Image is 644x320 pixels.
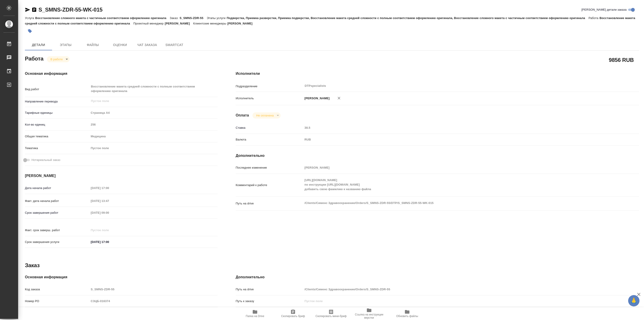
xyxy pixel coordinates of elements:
[89,121,218,128] input: Пустое поле
[38,7,103,13] a: S_SMNS-ZDR-55-WK-015
[31,7,37,12] button: Скопировать ссылку
[89,109,218,117] div: Страница А4
[35,16,170,20] p: Восстановление сложного макета с частичным соответствием оформлению оригинала
[25,199,89,203] p: Факт. дата начала работ
[31,158,60,162] span: Нотариальный заказ
[303,286,606,293] input: Пустое поле
[163,42,185,48] span: SmartCat
[55,42,77,48] span: Этапы
[628,295,639,306] button: 🙏
[227,16,589,20] p: Подверстка, Приемка разверстки, Приемка подверстки, Восстановление макета средней сложности с пол...
[25,186,89,190] p: Дата начала работ
[25,274,218,280] h4: Основная информация
[315,315,346,318] span: Скопировать мини-бриф
[236,307,274,320] button: Папка на Drive
[25,71,218,76] h4: Основная информация
[25,16,35,20] p: Услуга
[82,42,104,48] span: Файлы
[303,164,606,171] input: Пустое поле
[25,262,40,269] h2: Заказ
[255,114,275,117] button: Не оплачена
[25,7,30,12] button: Скопировать ссылку для ЯМессенджера
[136,42,158,48] span: Чат заказа
[303,124,606,131] input: Пустое поле
[180,16,207,20] p: S_SMNS-ZDR-55
[630,296,638,305] span: 🙏
[589,16,600,20] p: Работа
[207,16,227,20] p: Этапы услуги
[236,84,303,89] p: Подразделение
[353,313,385,319] span: Ссылка на инструкции верстки
[25,99,89,104] p: Направление перевода
[396,315,418,318] span: Обновить файлы
[28,42,49,48] span: Детали
[236,126,303,130] p: Ставка
[236,183,303,187] p: Комментарий к работе
[25,111,89,115] p: Тарифные единицы
[165,22,193,25] p: [PERSON_NAME]
[312,307,350,320] button: Скопировать мини-бриф
[281,315,305,318] span: Скопировать бриф
[89,239,129,245] input: ✎ Введи что-нибудь
[89,198,129,204] input: Пустое поле
[25,240,89,244] p: Срок завершения услуги
[334,93,344,103] button: Удалить исполнителя
[133,22,165,25] p: Проектный менеджер
[89,133,218,140] div: Медицина
[582,7,627,12] span: [PERSON_NAME] детали заказа
[25,54,43,62] h2: Работа
[89,144,218,152] div: Пустое поле
[236,299,303,303] p: Путь к заказу
[252,112,280,119] div: В работе
[25,173,218,179] h4: [PERSON_NAME]
[303,199,606,207] textarea: /Clients/Сименс Здравоохранение/Orders/S_SMNS-ZDR-55/DTP/S_SMNS-ZDR-55-WK-015
[25,134,89,139] p: Общая тематика
[49,57,64,61] button: В работе
[303,96,330,101] p: [PERSON_NAME]
[89,185,129,191] input: Пустое поле
[89,227,129,233] input: Пустое поле
[91,146,212,150] div: Пустое поле
[25,26,35,36] button: Добавить тэг
[236,113,249,118] h4: Оплата
[303,136,606,143] div: RUB
[236,71,639,76] h4: Исполнители
[89,209,129,216] input: Пустое поле
[109,42,131,48] span: Оценки
[25,122,89,127] p: Кол-во единиц
[25,228,89,233] p: Факт. срок заверш. работ
[25,146,89,150] p: Тематика
[236,287,303,292] p: Путь на drive
[170,16,180,20] p: Заказ:
[274,307,312,320] button: Скопировать бриф
[25,287,89,292] p: Код заказа
[47,56,70,62] div: В работе
[236,96,303,101] p: Исполнитель
[227,22,256,25] p: [PERSON_NAME]
[236,153,639,158] h4: Дополнительно
[25,299,89,303] p: Номер РО
[609,56,634,64] h2: 9856 RUB
[303,298,606,304] input: Пустое поле
[303,176,606,193] textarea: [URL][DOMAIN_NAME] по инструкции [URL][DOMAIN_NAME] добавить свою фамилию к названию файла
[236,274,639,280] h4: Дополнительно
[25,87,89,92] p: Вид работ
[236,165,303,170] p: Последнее изменение
[25,211,89,215] p: Срок завершения работ
[89,286,218,293] input: Пустое поле
[193,22,227,25] p: Клиентские менеджеры
[236,201,303,206] p: Путь на drive
[350,307,388,320] button: Ссылка на инструкции верстки
[246,315,264,318] span: Папка на Drive
[388,307,426,320] button: Обновить файлы
[89,298,218,304] input: Пустое поле
[236,137,303,142] p: Валюта
[91,98,207,104] input: Пустое поле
